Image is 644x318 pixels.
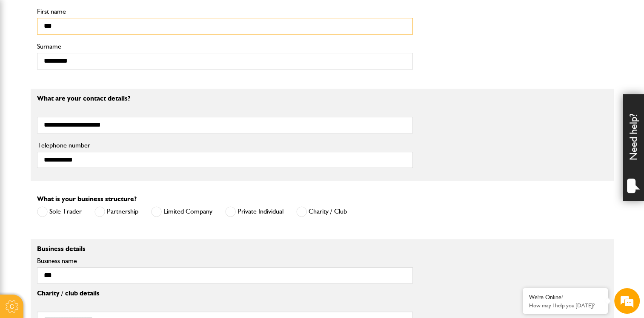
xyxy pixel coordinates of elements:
[11,79,155,98] input: Enter your last name
[37,95,413,102] p: What are your contact details?
[529,294,601,301] div: We're Online!
[296,206,347,217] label: Charity / Club
[37,8,413,15] label: First name
[14,47,36,59] img: d_20077148190_company_1631870298795_20077148190
[44,48,143,59] div: Chat with us now
[529,302,601,309] p: How may I help you today?
[37,196,137,202] label: What is your business structure?
[37,43,413,50] label: Surname
[37,257,413,264] label: Business name
[11,104,155,123] input: Enter your email address
[37,246,413,252] p: Business details
[37,290,413,297] p: Charity / club details
[140,4,160,25] div: Minimize live chat window
[11,154,155,243] textarea: Type your message and hit 'Enter'
[37,142,413,149] label: Telephone number
[151,206,212,217] label: Limited Company
[11,129,155,148] input: Enter your phone number
[116,250,155,262] em: Start Chat
[37,206,82,217] label: Sole Trader
[94,206,138,217] label: Partnership
[623,94,644,201] div: Need help?
[225,206,283,217] label: Private Individual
